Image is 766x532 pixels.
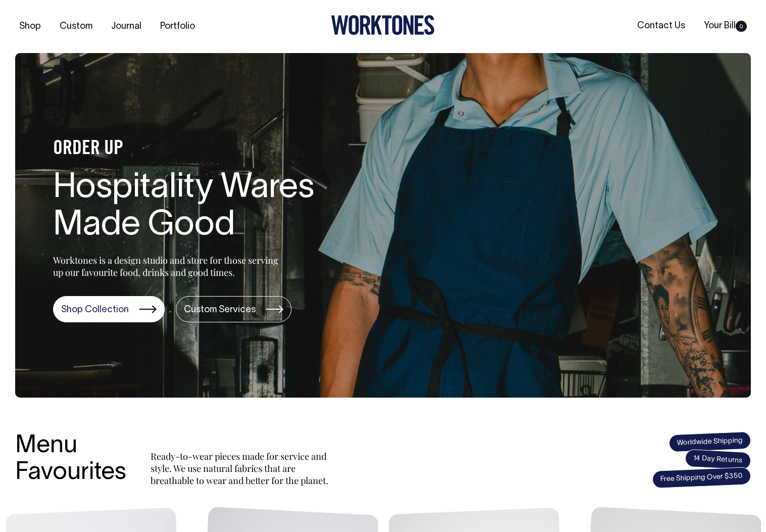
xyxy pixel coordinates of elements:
[53,138,376,160] h4: ORDER UP
[668,431,751,452] span: Worldwide Shipping
[151,450,332,487] p: Ready-to-wear pieces made for service and style. We use natural fabrics that are breathable to we...
[700,18,751,34] a: Your Bill0
[53,296,165,322] a: Shop Collection
[685,449,751,470] span: 14 Day Returns
[176,296,292,322] a: Custom Services
[633,18,689,34] a: Contact Us
[53,170,376,246] h1: Hospitality Wares Made Good
[107,18,146,35] a: Journal
[652,467,751,489] span: Free Shipping Over $350
[15,433,126,487] h3: Menu Favourites
[156,18,199,35] a: Portfolio
[736,21,747,32] span: 0
[53,254,283,278] p: Worktones is a design studio and store for those serving up our favourite food, drinks and good t...
[56,18,97,35] a: Custom
[15,18,45,35] a: Shop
